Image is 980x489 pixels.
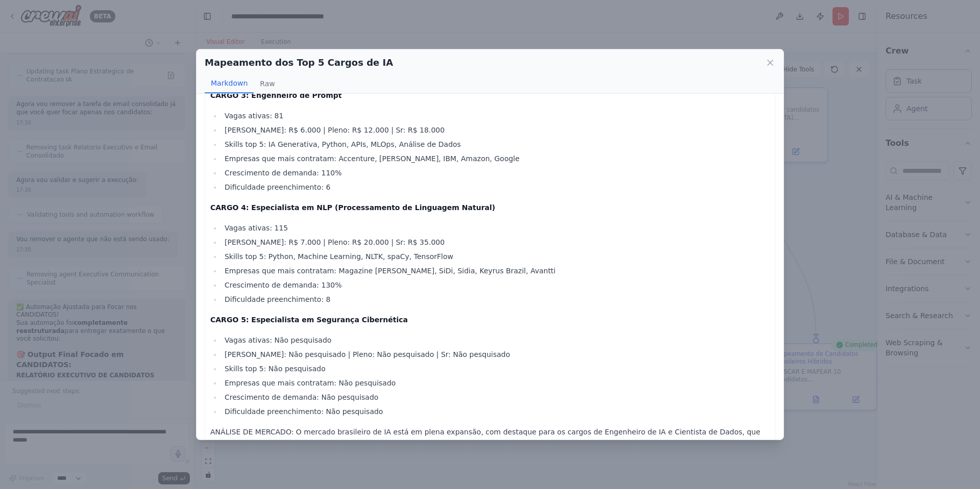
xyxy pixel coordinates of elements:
li: Dificuldade preenchimento: 6 [222,181,770,193]
li: [PERSON_NAME]: R$ 6.000 | Pleno: R$ 12.000 | Sr: R$ 18.000 [222,124,770,136]
li: Skills top 5: Python, Machine Learning, NLTK, spaCy, TensorFlow [222,250,770,263]
li: Skills top 5: Não pesquisado [222,363,770,375]
li: Empresas que mais contratam: Accenture, [PERSON_NAME], IBM, Amazon, Google [222,152,770,165]
p: ANÁLISE DE MERCADO: O mercado brasileiro de IA está em plena expansão, com destaque para os cargo... [210,426,770,462]
strong: CARGO 3: Engenheiro de Prompt [210,91,342,99]
button: Raw [254,74,281,93]
h2: Mapeamento dos Top 5 Cargos de IA [205,56,393,70]
li: Vagas ativas: 115 [222,222,770,234]
strong: CARGO 5: Especialista em Segurança Cibernética [210,316,408,324]
li: Crescimento de demanda: 110% [222,167,770,179]
li: Vagas ativas: Não pesquisado [222,334,770,346]
li: Crescimento de demanda: 130% [222,279,770,291]
li: Dificuldade preenchimento: 8 [222,293,770,305]
li: Skills top 5: IA Generativa, Python, APIs, MLOps, Análise de Dados [222,138,770,150]
li: Empresas que mais contratam: Não pesquisado [222,377,770,389]
li: [PERSON_NAME]: R$ 7.000 | Pleno: R$ 20.000 | Sr: R$ 35.000 [222,236,770,248]
li: [PERSON_NAME]: Não pesquisado | Pleno: Não pesquisado | Sr: Não pesquisado [222,348,770,361]
strong: CARGO 4: Especialista em NLP (Processamento de Linguagem Natural) [210,203,495,212]
li: Empresas que mais contratam: Magazine [PERSON_NAME], SiDi, Sidia, Keyrus Brazil, Avantti [222,265,770,277]
li: Crescimento de demanda: Não pesquisado [222,391,770,403]
li: Vagas ativas: 81 [222,110,770,122]
button: Markdown [205,74,254,93]
li: Dificuldade preenchimento: Não pesquisado [222,405,770,418]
